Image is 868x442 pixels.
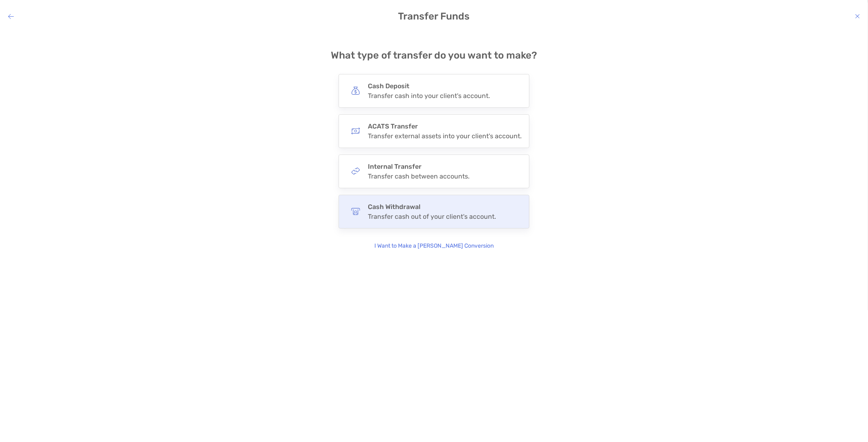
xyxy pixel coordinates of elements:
[368,213,496,220] div: Transfer cash out of your client's account.
[351,86,360,95] img: button icon
[351,126,360,135] img: button icon
[368,122,522,130] h4: ACATS Transfer
[368,163,470,170] h4: Internal Transfer
[331,50,537,61] h4: What type of transfer do you want to make?
[368,203,496,211] h4: Cash Withdrawal
[374,242,494,250] p: I Want to Make a [PERSON_NAME] Conversion
[351,167,360,176] img: button icon
[368,82,490,90] h4: Cash Deposit
[368,92,490,100] div: Transfer cash into your client's account.
[368,132,522,140] div: Transfer external assets into your client's account.
[368,172,470,180] div: Transfer cash between accounts.
[351,207,360,216] img: button icon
